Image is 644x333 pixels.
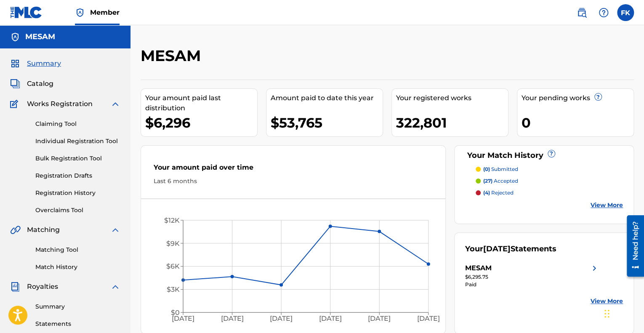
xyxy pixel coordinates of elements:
[27,79,53,89] span: Catalog
[35,245,120,254] a: Matching Tool
[620,212,644,280] iframe: Resource Center
[10,79,20,89] img: Catalog
[10,225,21,235] img: Matching
[271,113,383,132] div: $53,765
[476,165,623,173] a: (0) submitted
[10,6,43,19] img: MLC Logo
[110,99,120,109] img: expand
[483,244,511,253] span: [DATE]
[35,189,120,197] a: Registration History
[595,4,612,21] div: Help
[271,93,383,103] div: Amount paid to date this year
[604,301,609,326] div: Sürükle
[221,314,244,322] tspan: [DATE]
[577,8,587,18] img: search
[35,154,120,163] a: Bulk Registration Tool
[10,99,21,109] img: Works Registration
[483,178,492,184] span: (27)
[465,273,599,281] div: $6,295.75
[167,285,180,293] tspan: $3K
[483,189,514,197] p: rejected
[35,263,120,272] a: Match History
[145,93,257,113] div: Your amount paid last distribution
[10,59,20,69] img: Summary
[110,282,120,292] img: expand
[319,314,342,322] tspan: [DATE]
[595,93,601,100] span: ?
[465,281,599,288] div: Paid
[110,225,120,235] img: expand
[465,263,492,273] div: MESAM
[35,120,120,128] a: Claiming Tool
[154,177,433,186] div: Last 6 months
[573,4,590,21] a: Public Search
[90,8,120,17] span: Member
[548,150,555,157] span: ?
[465,150,623,161] div: Your Match History
[171,309,180,317] tspan: $0
[10,79,53,89] a: CatalogCatalog
[617,4,634,21] div: User Menu
[10,59,61,69] a: SummarySummary
[145,113,257,132] div: $6,296
[10,282,20,292] img: Royalties
[417,314,440,322] tspan: [DATE]
[589,263,599,273] img: right chevron icon
[368,314,391,322] tspan: [DATE]
[396,93,508,103] div: Your registered works
[154,163,433,177] div: Your amount paid over time
[35,171,120,180] a: Registration Drafts
[591,201,623,210] a: View More
[35,137,120,146] a: Individual Registration Tool
[172,314,194,322] tspan: [DATE]
[522,113,633,132] div: 0
[599,8,609,18] img: help
[483,189,490,196] span: (4)
[483,165,518,173] p: submitted
[27,225,60,235] span: Matching
[465,243,556,255] div: Your Statements
[141,46,205,65] h2: MESAM
[35,302,120,311] a: Summary
[483,166,490,172] span: (0)
[10,32,20,42] img: Accounts
[75,8,85,18] img: Top Rightsholder
[35,320,120,328] a: Statements
[164,216,180,224] tspan: $12K
[396,113,508,132] div: 322,801
[476,177,623,185] a: (27) accepted
[166,262,180,270] tspan: $6K
[522,93,633,103] div: Your pending works
[270,314,293,322] tspan: [DATE]
[483,177,518,185] p: accepted
[27,59,61,69] span: Summary
[27,282,58,292] span: Royalties
[166,239,180,247] tspan: $9K
[25,32,55,42] h5: MESAM
[35,206,120,215] a: Overclaims Tool
[476,189,623,197] a: (4) rejected
[591,297,623,306] a: View More
[602,293,644,333] iframe: Chat Widget
[465,263,599,288] a: MESAMright chevron icon$6,295.75Paid
[27,99,93,109] span: Works Registration
[602,293,644,333] div: Sohbet Aracı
